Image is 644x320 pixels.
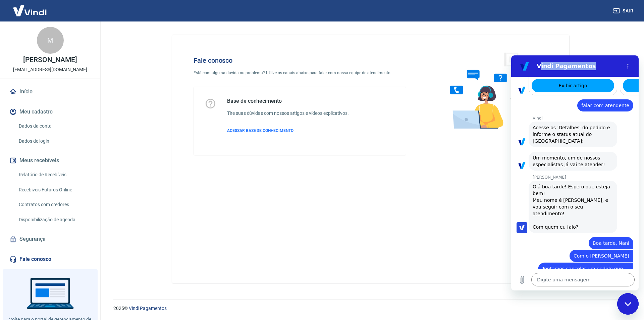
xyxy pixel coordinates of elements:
[194,70,406,76] p: Está com alguma dúvida ou problema? Utilize os canais abaixo para falar com nossa equipe de atend...
[112,24,194,37] a: Exibir artigo: 'Após o cancelamento do pedido, como será realizado o estorno?'
[31,211,113,236] span: Tentamos cancelar um pedido que os valores não foram repassados para nós ainda, porém aparece com...
[612,5,636,17] button: Sair
[8,84,92,99] a: Início
[70,47,118,53] span: falar com atendente
[194,56,406,64] h4: Fale conosco
[37,27,64,54] div: M
[21,128,102,175] div: Olá boa tarde! Espero que esteja bem! Meu nome é [PERSON_NAME], e vou seguir com o seu atendiment...
[113,305,628,312] p: 2025 ©
[227,128,349,134] a: ACESSAR BASE DE CONHECIMENTO
[21,70,100,88] span: Acesse os 'Detalhes' do pedido e informe o status atual do [GEOGRAPHIC_DATA]:
[21,100,94,112] span: Um momento, um de nossos especialistas já vai te atender!
[16,134,92,148] a: Dados de login
[4,218,17,231] button: Carregar arquivo
[21,119,127,125] p: [PERSON_NAME]
[16,183,92,197] a: Recebíveis Futuros Online
[16,213,92,227] a: Disponibilização de agenda
[227,110,349,117] h6: Tire suas dúvidas com nossos artigos e vídeos explicativos.
[8,153,92,168] button: Meus recebíveis
[23,56,77,63] p: [PERSON_NAME]
[8,0,52,21] img: Vindi
[16,119,92,133] a: Dados da conta
[8,252,92,267] a: Fale conosco
[16,198,92,212] a: Contratos com credores
[21,60,127,65] p: Vindi
[8,104,92,119] button: Meu cadastro
[617,293,639,315] iframe: Botão para abrir a janela de mensagens, conversa em andamento
[82,185,118,190] span: Boa tarde, Nani
[437,46,539,135] img: Fale conosco
[8,232,92,246] a: Segurança
[511,55,639,290] iframe: Janela de mensagens
[129,306,167,311] a: Vindi Pagamentos
[16,168,92,182] a: Relatório de Recebíveis
[227,98,349,104] h5: Base de conhecimento
[227,128,293,133] span: ACESSAR BASE DE CONHECIMENTO
[13,66,87,73] p: [EMAIL_ADDRESS][DOMAIN_NAME]
[62,198,118,203] span: Com o [PERSON_NAME]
